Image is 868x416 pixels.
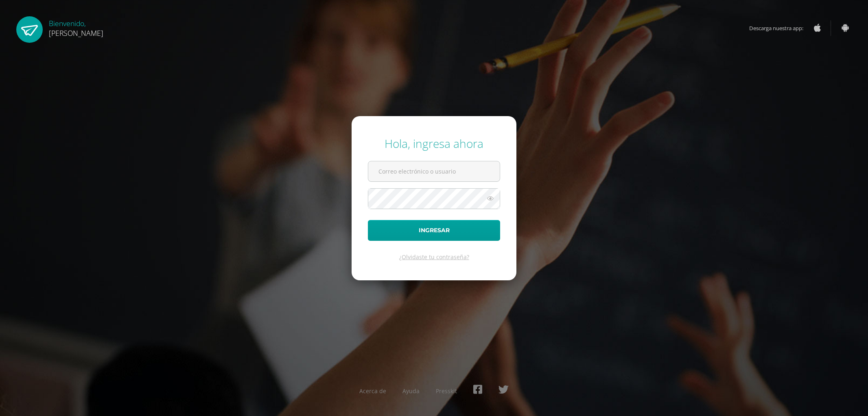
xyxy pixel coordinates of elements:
[402,387,420,395] a: Ayuda
[359,387,386,395] a: Acerca de
[368,161,500,181] input: Correo electrónico o usuario
[399,253,469,261] a: ¿Olvidaste tu contraseña?
[368,136,500,151] div: Hola, ingresa ahora
[49,28,103,38] span: [PERSON_NAME]
[436,387,457,395] a: Presskit
[749,20,811,36] span: Descarga nuestra app:
[368,220,500,241] button: Ingresar
[49,16,103,38] div: Bienvenido,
